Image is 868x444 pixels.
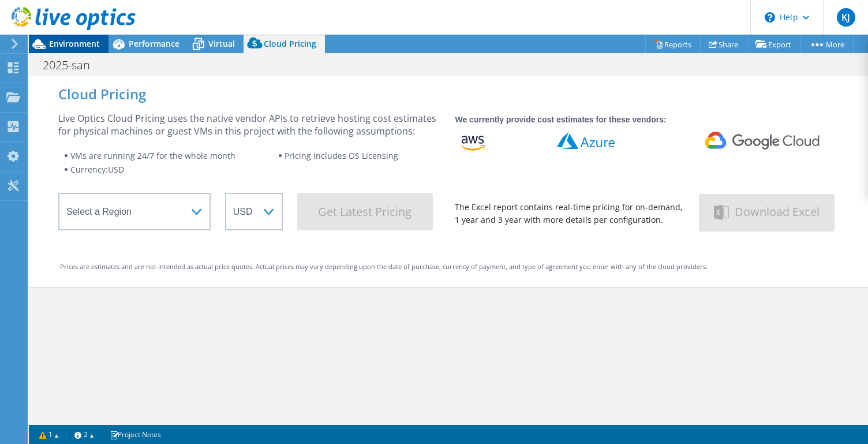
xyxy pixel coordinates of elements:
[58,112,440,137] div: Live Optics Cloud Pricing uses the native vendor APIs to retrieve hosting cost estimates for phys...
[285,150,398,161] span: Pricing includes OS Licensing
[700,35,747,53] a: Share
[208,38,235,49] span: Virtual
[645,35,701,53] a: Reports
[60,260,837,273] div: Prices are estimates and are not intended as actual price quotes. Actual prices may vary dependin...
[129,38,179,49] span: Performance
[747,35,800,53] a: Export
[66,427,102,442] a: 2
[31,427,67,442] a: 1
[38,59,108,72] h1: 2025-san
[70,150,235,161] span: VMs are running 24/7 for the whole month
[765,12,775,23] svg: \n
[800,35,854,53] a: More
[455,201,684,226] div: The Excel report contains real-time pricing for on-demand, 1 year and 3 year with more details pe...
[70,164,124,175] span: Currency: USD
[49,38,100,49] span: Environment
[455,115,666,124] strong: We currently provide cost estimates for these vendors:
[837,8,855,27] span: KJ
[264,38,316,49] span: Cloud Pricing
[102,427,169,442] a: Project Notes
[58,88,839,100] div: Cloud Pricing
